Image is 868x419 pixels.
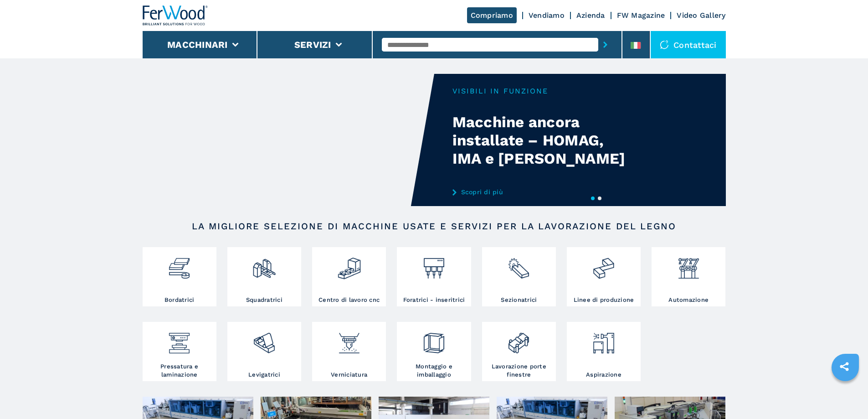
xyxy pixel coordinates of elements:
a: Aspirazione [567,322,641,381]
a: FW Magazine [617,11,665,20]
h3: Linee di produzione [574,296,634,304]
h2: LA MIGLIORE SELEZIONE DI MACCHINE USATE E SERVIZI PER LA LAVORAZIONE DEL LEGNO [172,221,697,232]
img: foratrici_inseritrici_2.png [422,249,446,280]
h3: Bordatrici [164,296,195,304]
a: Scopri di più [452,188,631,196]
h3: Squadratrici [246,296,282,304]
button: 2 [598,197,601,200]
a: Squadratrici [227,247,301,306]
a: Foratrici - inseritrici [397,247,471,306]
h3: Lavorazione porte finestre [484,362,554,379]
video: Your browser does not support the video tag. [143,74,434,206]
button: Servizi [294,39,331,50]
a: Centro di lavoro cnc [312,247,386,306]
a: Lavorazione porte finestre [482,322,556,381]
img: centro_di_lavoro_cnc_2.png [337,249,361,280]
a: Azienda [576,11,605,20]
img: linee_di_produzione_2.png [591,249,616,280]
img: automazione.png [677,249,701,280]
img: sezionatrici_2.png [507,249,531,280]
a: Linee di produzione [567,247,641,306]
a: Levigatrici [227,322,301,381]
a: Vendiamo [529,11,565,20]
img: levigatrici_2.png [252,324,276,355]
a: Pressatura e laminazione [143,322,216,381]
a: Montaggio e imballaggio [397,322,471,381]
h3: Automazione [668,296,709,304]
iframe: Chat [829,378,861,412]
h3: Levigatrici [248,371,280,379]
img: Contattaci [660,40,669,49]
a: Bordatrici [143,247,216,306]
h3: Centro di lavoro cnc [318,296,380,304]
h3: Verniciatura [331,371,367,379]
div: Contattaci [651,31,726,58]
a: Sezionatrici [482,247,556,306]
a: Video Gallery [677,11,725,20]
img: verniciatura_1.png [337,324,361,355]
h3: Aspirazione [586,371,621,379]
a: Compriamo [467,7,517,23]
a: Verniciatura [312,322,386,381]
img: lavorazione_porte_finestre_2.png [507,324,531,355]
h3: Foratrici - inseritrici [403,296,465,304]
h3: Montaggio e imballaggio [399,362,468,379]
h3: Sezionatrici [501,296,537,304]
a: Automazione [652,247,725,306]
img: squadratrici_2.png [252,249,276,280]
img: montaggio_imballaggio_2.png [422,324,446,355]
img: Ferwood [143,5,208,26]
h3: Pressatura e laminazione [145,362,214,379]
a: sharethis [833,355,856,378]
button: Macchinari [167,39,228,50]
img: aspirazione_1.png [591,324,616,355]
img: bordatrici_1.png [167,249,191,280]
button: submit-button [598,34,612,55]
img: pressa-strettoia.png [167,324,191,355]
button: 1 [591,197,595,200]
